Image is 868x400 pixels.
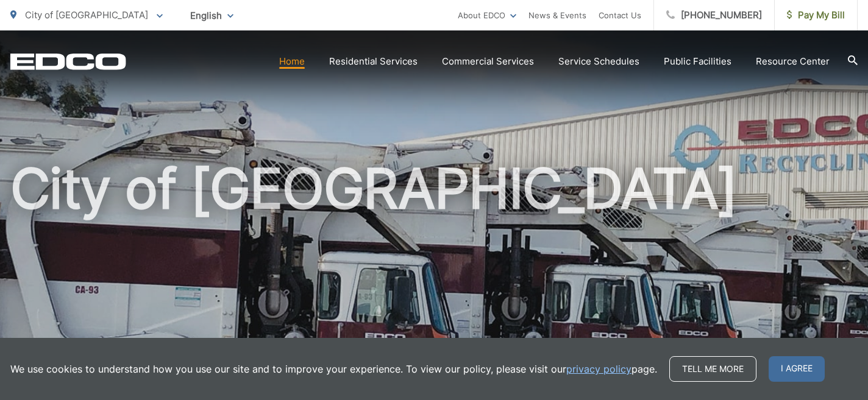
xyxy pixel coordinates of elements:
p: We use cookies to understand how you use our site and to improve your experience. To view our pol... [10,362,657,376]
a: Home [279,54,305,69]
span: Pay My Bill [787,8,845,23]
a: Tell me more [669,356,756,382]
span: English [181,5,243,26]
a: News & Events [528,8,586,23]
a: Residential Services [329,54,418,69]
a: Public Facilities [664,54,731,69]
span: I agree [769,356,825,382]
a: About EDCO [458,8,516,23]
span: City of [GEOGRAPHIC_DATA] [25,9,148,21]
a: privacy policy [566,362,631,376]
a: EDCD logo. Return to the homepage. [10,53,126,70]
a: Commercial Services [442,54,534,69]
a: Contact Us [599,8,641,23]
a: Resource Center [756,54,830,69]
a: Service Schedules [558,54,639,69]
